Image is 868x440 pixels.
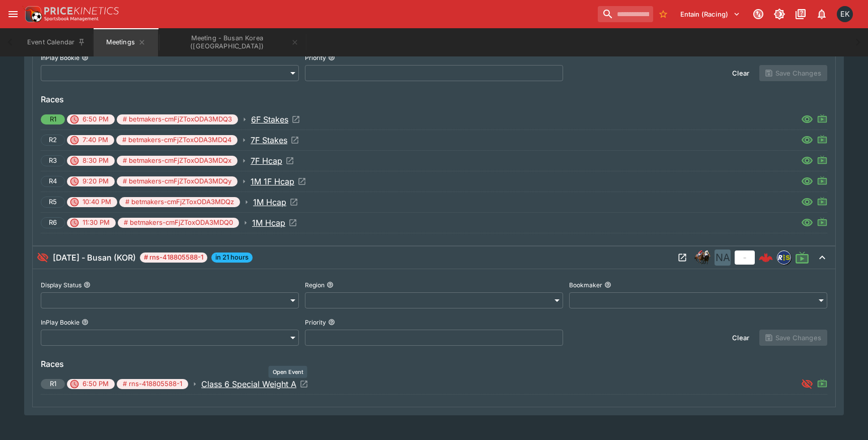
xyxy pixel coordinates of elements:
[253,196,298,208] a: Open Event
[117,379,188,389] span: # rns-418805588-1
[792,5,810,23] button: Documentation
[251,134,299,146] a: Open Event
[76,114,115,124] span: 6:50 PM
[251,113,288,125] p: 6F Stakes
[76,379,115,389] span: 6:50 PM
[770,5,788,23] button: Toggle light/dark mode
[795,250,809,265] svg: Live
[44,7,119,15] img: PriceKinetics
[269,365,307,378] div: Open Event
[44,114,62,124] span: R1
[726,330,755,346] button: Clear
[674,249,690,266] button: Open Meeting
[801,113,813,125] svg: Visible
[305,53,326,62] p: Priority
[327,281,334,288] button: Region
[41,53,80,62] p: InPlay Bookie
[777,250,791,265] div: racingandsports
[251,175,306,187] a: Open Event
[749,5,767,23] button: Connected to PK
[21,28,92,56] button: Event Calendar
[119,197,240,207] span: # betmakers-cmFjZToxODA3MDQz
[76,135,114,145] span: 7:40 PM
[41,358,827,370] h6: Races
[43,135,62,145] span: R2
[569,281,602,289] p: Bookmaker
[53,252,136,264] h6: [DATE] - Busan (KOR)
[43,156,62,166] span: R3
[817,113,827,123] svg: Live
[117,114,238,124] span: # betmakers-cmFjZToxODA3MDQ3
[76,156,115,166] span: 8:30 PM
[817,378,827,388] svg: Live
[715,249,731,266] div: Handler
[253,196,286,208] p: 1M Hcap
[211,253,253,263] span: in 21 hours
[84,281,91,288] button: Display Status
[76,176,115,186] span: 9:20 PM
[817,196,827,206] svg: Live
[201,378,308,390] a: Open Event
[251,134,287,146] p: 7F Stakes
[598,6,653,22] input: search
[817,134,827,144] svg: Live
[160,28,305,56] button: Meeting - Busan Korea (KOR)
[43,218,62,228] span: R6
[37,252,49,264] svg: Hidden
[41,281,82,289] p: Display Status
[94,28,158,56] button: Meetings
[801,155,813,167] svg: Visible
[117,176,238,186] span: # betmakers-cmFjZToxODA3MDQy
[44,17,99,21] img: Sportsbook Management
[140,253,207,263] span: # rns-418805588-1
[43,197,62,207] span: R5
[694,249,711,266] div: horse_racing
[817,217,827,227] svg: Live
[655,6,671,22] button: No Bookmarks
[44,379,62,389] span: R1
[834,3,856,25] button: Emily Kim
[76,197,117,207] span: 10:40 PM
[43,176,62,186] span: R4
[201,378,296,390] p: Class 6 Special Weight A
[328,54,335,61] button: Priority
[817,155,827,165] svg: Live
[4,5,22,23] button: open drawer
[837,6,853,22] div: Emily Kim
[674,6,746,22] button: Select Tenant
[813,5,831,23] button: Notifications
[251,175,294,187] p: 1M 1F Hcap
[251,155,282,167] p: 7F Hcap
[801,175,813,187] svg: Visible
[801,217,813,229] svg: Visible
[726,65,755,81] button: Clear
[328,319,335,326] button: Priority
[694,249,711,266] img: horse_racing.png
[116,135,238,145] span: # betmakers-cmFjZToxODA3MDQ4
[801,196,813,208] svg: Visible
[82,319,89,326] button: InPlay Bookie
[251,155,294,167] a: Open Event
[801,134,813,146] svg: Visible
[801,378,813,390] svg: Hidden
[41,318,80,327] p: InPlay Bookie
[76,218,116,228] span: 11:30 PM
[251,113,300,125] a: Open Event
[22,4,42,24] img: PriceKinetics Logo
[252,217,285,229] p: 1M Hcap
[777,251,791,264] img: racingandsports.jpeg
[82,54,89,61] button: InPlay Bookie
[305,281,325,289] p: Region
[252,217,297,229] a: Open Event
[41,93,827,105] h6: Races
[604,281,611,288] button: Bookmaker
[118,218,239,228] span: # betmakers-cmFjZToxODA3MDQ0
[817,175,827,185] svg: Live
[305,318,326,327] p: Priority
[759,250,773,265] img: logo-cerberus--red.svg
[735,250,755,265] div: No Jetbet
[117,156,238,166] span: # betmakers-cmFjZToxODA3MDQx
